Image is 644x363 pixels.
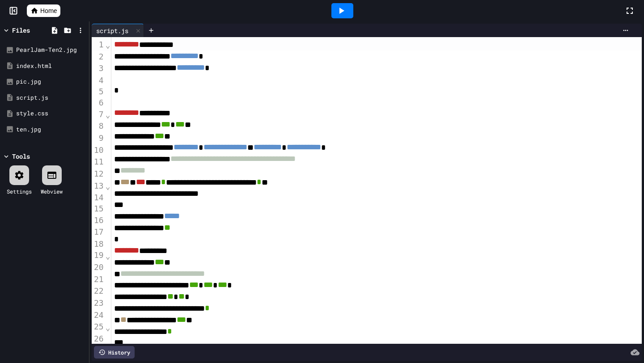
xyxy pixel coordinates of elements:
div: History [94,346,135,359]
div: 25 [92,321,105,333]
span: Fold line [105,40,111,50]
div: 16 [92,215,105,227]
div: 19 [92,249,105,262]
div: script.js [92,24,144,37]
div: 15 [92,203,105,214]
iframe: chat widget [606,327,635,354]
div: 13 [92,180,105,192]
div: 2 [92,51,105,63]
span: Home [40,6,57,15]
div: 5 [92,86,105,97]
span: Fold line [105,251,111,261]
span: Fold line [105,110,111,119]
div: 7 [92,109,105,121]
div: 20 [92,262,105,274]
div: 12 [92,168,105,180]
div: 22 [92,285,105,297]
div: index.html [16,62,86,71]
div: Tools [12,152,30,161]
div: script.js [92,26,133,35]
div: 4 [92,75,105,86]
div: PearlJam-Ten2.jpg [16,46,86,55]
div: 17 [92,226,105,238]
div: 9 [92,132,105,144]
a: Home [27,4,60,17]
div: pic.jpg [16,77,86,86]
div: 26 [92,333,105,345]
span: Fold line [105,181,111,191]
div: 18 [92,238,105,249]
div: 10 [92,144,105,156]
div: script.js [16,93,86,102]
div: 21 [92,274,105,286]
div: 6 [92,97,105,108]
div: 8 [92,120,105,132]
div: ten.jpg [16,125,86,134]
iframe: chat widget [570,288,635,326]
div: Webview [41,187,63,195]
div: 11 [92,156,105,168]
div: 14 [92,192,105,203]
div: Files [12,25,30,35]
div: 1 [92,39,105,51]
div: 3 [92,63,105,75]
div: 24 [92,309,105,321]
div: 23 [92,297,105,309]
div: style.css [16,109,86,118]
div: Settings [7,187,32,195]
span: Fold line [105,323,111,332]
